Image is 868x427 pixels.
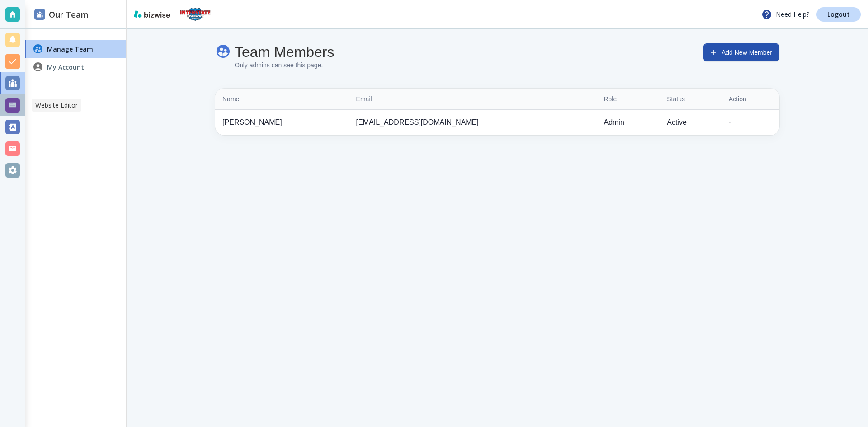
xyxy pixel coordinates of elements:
p: Admin [604,117,652,128]
p: Logout [827,11,850,18]
img: bizwise [134,10,170,18]
p: Need Help? [761,9,809,20]
a: My Account [25,58,126,76]
a: Manage Team [25,40,126,58]
p: [EMAIL_ADDRESS][DOMAIN_NAME] [356,117,590,128]
img: Interstate Insurance Services, Inc. [178,7,213,22]
h4: Team Members [235,43,335,61]
img: DashboardSidebarTeams.svg [34,9,45,20]
h2: Our Team [34,9,89,21]
th: Email [349,89,597,110]
p: Website Editor [35,101,78,110]
p: Active [667,117,714,128]
h4: Manage Team [47,44,93,54]
h4: My Account [47,62,84,72]
th: Status [660,89,722,110]
th: Name [215,89,349,110]
button: Add New Member [703,43,779,61]
p: Only admins can see this page. [235,61,335,70]
div: - [729,117,772,127]
p: [PERSON_NAME] [222,117,342,128]
a: Logout [816,7,861,22]
th: Action [722,89,779,110]
th: Role [596,89,660,110]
